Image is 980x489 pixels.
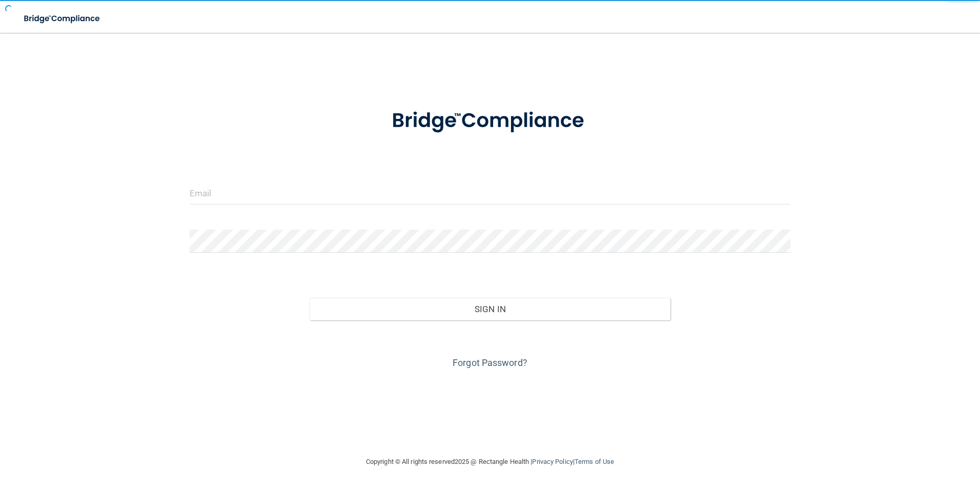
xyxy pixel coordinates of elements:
img: bridge_compliance_login_screen.278c3ca4.svg [371,94,609,148]
a: Terms of Use [575,458,614,465]
a: Privacy Policy [532,458,573,465]
a: Forgot Password? [453,357,527,368]
img: bridge_compliance_login_screen.278c3ca4.svg [15,8,110,29]
div: Copyright © All rights reserved 2025 @ Rectangle Health | | [303,445,677,478]
input: Email [190,181,791,205]
button: Sign In [310,298,670,320]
